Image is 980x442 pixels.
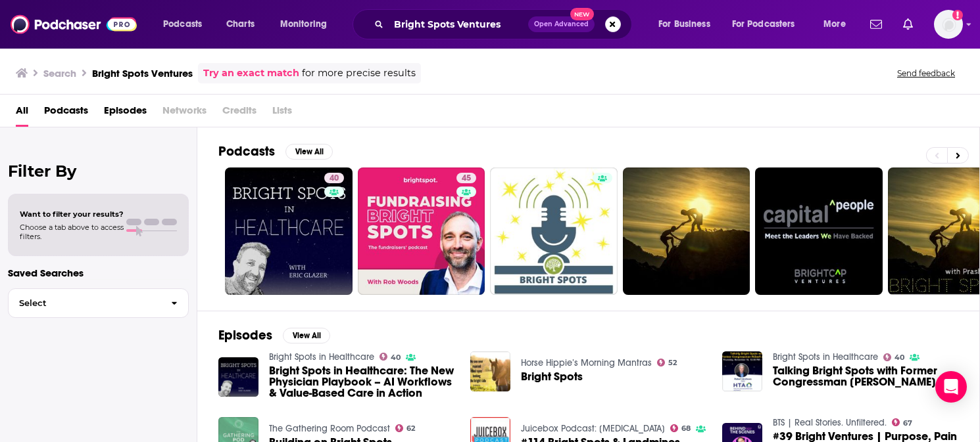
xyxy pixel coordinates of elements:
span: 52 [668,360,677,366]
span: Open Advanced [534,21,589,28]
h2: Podcasts [218,143,275,160]
span: Talking Bright Spots with Former Congressman [PERSON_NAME] [773,365,958,387]
span: For Podcasters [732,15,795,33]
a: 62 [395,424,416,432]
a: Podcasts [44,100,88,127]
img: Bright Spots in Healthcare: The New Physician Playbook – AI Workflows & Value-Based Care in Action [218,357,258,397]
span: 40 [391,355,401,361]
span: Networks [162,100,207,127]
span: 40 [330,172,339,185]
p: Saved Searches [8,267,189,279]
a: 52 [657,359,677,366]
h3: Search [43,67,76,79]
span: 62 [406,426,415,431]
span: Charts [226,15,255,33]
a: 40 [324,173,344,183]
span: More [823,15,846,33]
span: Choose a tab above to access filters. [20,223,124,241]
a: Talking Bright Spots with Former Congressman Robert Andrews [773,365,958,387]
a: Show notifications dropdown [898,13,918,35]
div: 0 [870,173,877,290]
span: 40 [894,355,904,361]
span: 45 [462,172,471,185]
a: 67 [892,418,913,426]
span: Logged in as weareheadstart [934,10,963,39]
a: 40 [380,353,401,361]
img: Podchaser - Follow, Share and Rate Podcasts [11,12,137,37]
img: Talking Bright Spots with Former Congressman Robert Andrews [722,351,762,391]
span: 68 [681,426,691,431]
img: Bright Spots [470,351,510,391]
span: Monitoring [280,15,327,33]
span: Credits [222,100,257,127]
span: New [570,8,594,20]
a: Charts [218,14,262,35]
input: Search podcasts, credits, & more... [389,14,528,35]
a: 45 [456,173,476,183]
a: Bright Spots in Healthcare [773,351,878,363]
h3: Bright Spots Ventures [92,67,193,79]
a: PodcastsView All [218,143,333,160]
a: Horse Hippie’s Morning Mantras [521,357,652,368]
a: Bright Spots in Healthcare: The New Physician Playbook – AI Workflows & Value-Based Care in Action [269,365,454,399]
span: 67 [903,420,912,426]
span: For Business [658,15,710,33]
a: 68 [670,424,691,432]
a: Bright Spots in Healthcare [269,351,374,363]
a: 40 [225,167,353,295]
button: open menu [649,14,727,35]
div: Search podcasts, credits, & more... [365,9,645,39]
span: for more precise results [302,66,416,81]
button: open menu [154,14,219,35]
button: Show profile menu [934,10,963,39]
a: 45 [358,167,485,295]
a: EpisodesView All [218,327,330,343]
div: Open Intercom Messenger [935,371,967,403]
button: Send feedback [893,68,959,79]
svg: Add a profile image [952,10,963,20]
a: 40 [883,353,905,361]
a: Episodes [104,100,147,127]
h2: Filter By [8,162,189,181]
a: The Gathering Room Podcast [269,423,390,434]
a: 0 [755,167,883,295]
a: Bright Spots [521,371,583,382]
span: Podcasts [163,15,202,33]
button: View All [285,144,333,160]
button: open menu [271,14,344,35]
a: Show notifications dropdown [865,13,887,35]
span: Select [9,299,160,307]
h2: Episodes [218,327,272,343]
a: Juicebox Podcast: Type 1 Diabetes [521,423,665,434]
button: View All [283,328,330,343]
button: open menu [814,14,862,35]
span: Want to filter your results? [20,210,124,219]
img: User Profile [934,10,963,39]
button: Select [8,288,189,318]
a: BTS | Real Stories. Unfiltered. [773,417,887,428]
button: open menu [723,14,814,35]
a: All [16,100,28,127]
span: Lists [272,100,292,127]
button: Open AdvancedNew [528,16,595,32]
a: Try an exact match [203,66,299,81]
